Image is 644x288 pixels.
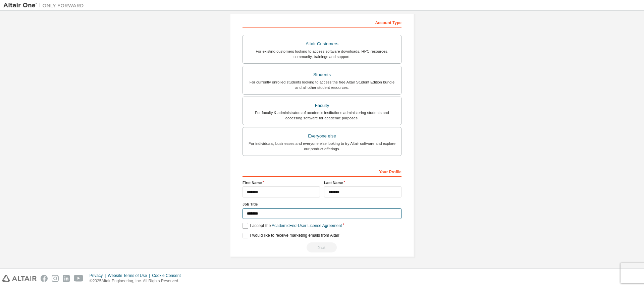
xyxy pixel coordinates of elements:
div: For existing customers looking to access software downloads, HPC resources, community, trainings ... [247,49,397,59]
div: For faculty & administrators of academic institutions administering students and accessing softwa... [247,110,397,121]
div: Website Terms of Use [108,273,152,278]
div: Privacy [90,273,108,278]
div: Your Profile [243,166,401,177]
label: Last Name [324,180,401,185]
div: For individuals, businesses and everyone else looking to try Altair software and explore our prod... [247,141,397,152]
img: instagram.svg [52,275,59,282]
label: First Name [243,180,320,185]
div: Everyone else [247,131,397,141]
img: facebook.svg [41,275,48,282]
div: Account Type [243,17,401,27]
a: Academic End-User License Agreement [272,223,342,228]
div: Read and acccept EULA to continue [243,242,401,252]
img: linkedin.svg [63,275,70,282]
img: altair_logo.svg [2,275,37,282]
p: © 2025 Altair Engineering, Inc. All Rights Reserved. [90,278,185,284]
div: Altair Customers [247,39,397,49]
div: For currently enrolled students looking to access the free Altair Student Edition bundle and all ... [247,79,397,90]
img: youtube.svg [74,275,84,282]
img: Altair One [3,2,87,9]
label: Job Title [243,201,401,207]
div: Students [247,70,397,79]
label: I would like to receive marketing emails from Altair [243,233,339,238]
div: Cookie Consent [152,273,184,278]
label: I accept the [243,223,342,229]
div: Faculty [247,101,397,110]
